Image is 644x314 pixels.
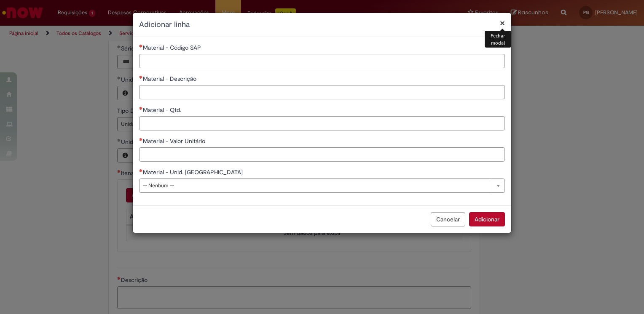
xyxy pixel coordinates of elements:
[143,44,203,51] span: Material - Código SAP
[485,31,511,48] div: Fechar modal
[139,19,505,30] h2: Adicionar linha
[139,169,143,172] span: Necessários
[139,138,143,141] span: Necessários
[143,137,207,145] span: Material - Valor Unitário
[139,75,143,79] span: Necessários
[143,179,488,192] span: -- Nenhum --
[143,168,244,176] span: Material - Unid. [GEOGRAPHIC_DATA]
[143,75,198,82] span: Material - Descrição
[469,212,505,226] button: Adicionar
[500,19,505,27] button: Fechar modal
[139,147,505,162] input: Material - Valor Unitário
[139,44,143,48] span: Necessários
[139,54,505,68] input: Material - Código SAP
[139,116,505,130] input: Material - Qtd.
[143,106,183,114] span: Material - Qtd.
[431,212,465,226] button: Cancelar
[139,106,143,110] span: Necessários
[139,85,505,99] input: Material - Descrição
